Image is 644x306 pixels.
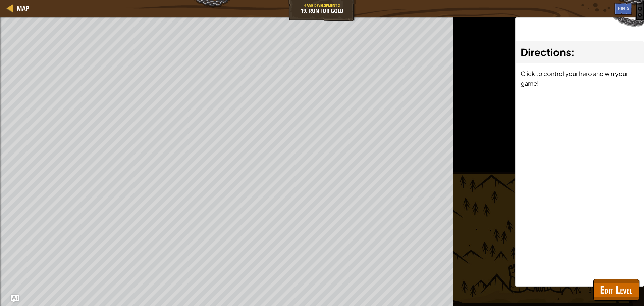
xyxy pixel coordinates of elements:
p: Click to control your hero and win your game! [521,69,639,88]
span: Directions [521,46,571,58]
button: Ask AI [11,295,19,303]
span: Edit Level [600,283,632,297]
h3: : [521,45,639,60]
a: Map [13,4,29,13]
button: Edit Level [593,279,639,301]
span: Map [17,4,29,13]
span: Hints [618,5,629,11]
